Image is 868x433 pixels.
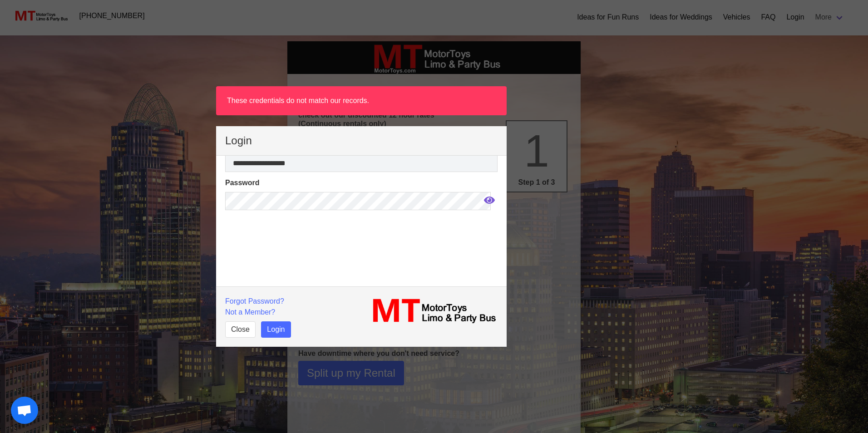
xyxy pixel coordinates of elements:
label: Password [225,177,498,188]
article: These credentials do not match our records. [216,86,507,115]
button: Close [225,321,256,338]
a: Open chat [11,397,38,424]
iframe: reCAPTCHA [225,216,363,284]
p: Login [225,135,498,146]
a: Forgot Password? [225,297,284,305]
img: MT_logo_name.png [367,296,498,326]
button: Login [261,321,291,338]
a: Not a Member? [225,308,275,316]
